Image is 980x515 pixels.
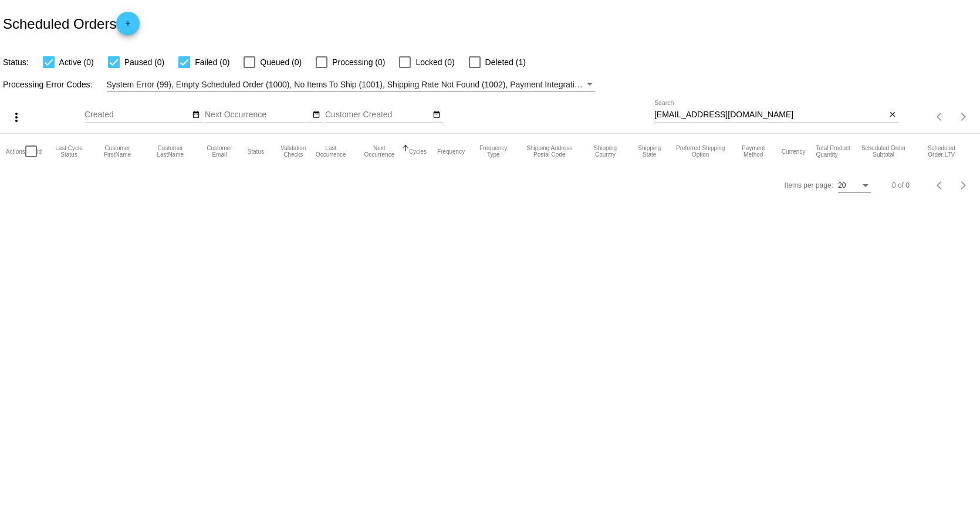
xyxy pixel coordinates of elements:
button: Change sorting for NextOccurrenceUtc [360,145,398,158]
input: Created [85,110,190,120]
button: Change sorting for LastOccurrenceUtc [312,145,350,158]
mat-header-cell: Actions [6,134,25,169]
button: Change sorting for PreferredShippingOption [676,145,725,158]
button: Previous page [928,174,952,197]
button: Previous page [928,105,952,128]
mat-header-cell: Validation Checks [275,134,312,169]
button: Change sorting for FrequencyType [475,145,511,158]
button: Change sorting for CustomerFirstName [96,145,139,158]
h2: Scheduled Orders [3,12,140,35]
span: Failed (0) [195,55,229,69]
mat-header-cell: Total Product Quantity [816,134,858,169]
button: Change sorting for Subtotal [859,145,909,158]
input: Next Occurrence [205,110,310,120]
mat-select: Items per page: [838,182,871,190]
button: Change sorting for CustomerLastName [149,145,191,158]
button: Change sorting for LifetimeValue [920,145,964,158]
div: 0 of 0 [892,181,910,189]
mat-icon: add [121,19,135,33]
mat-icon: date_range [192,110,200,120]
mat-icon: more_vert [9,110,23,124]
input: Customer Created [325,110,431,120]
button: Change sorting for CurrencyIso [782,148,806,155]
span: Locked (0) [415,55,454,69]
span: Status: [3,57,29,67]
button: Clear [886,109,898,121]
mat-icon: date_range [312,110,320,120]
span: Queued (0) [260,55,302,69]
span: Active (0) [59,55,94,69]
div: Items per page: [785,181,833,189]
button: Change sorting for Frequency [437,148,465,155]
span: Paused (0) [124,55,164,69]
button: Change sorting for ShippingState [634,145,665,158]
span: Processing Error Codes: [3,80,93,89]
input: Search [654,110,886,120]
span: 20 [838,181,846,189]
button: Change sorting for ShippingCountry [587,145,623,158]
mat-icon: date_range [432,110,441,120]
button: Change sorting for Id [37,148,42,155]
mat-select: Filter by Processing Error Codes [107,77,596,92]
button: Change sorting for Status [248,148,264,155]
span: Processing (0) [332,55,385,69]
button: Change sorting for ShippingPostcode [522,145,577,158]
button: Next page [952,174,975,197]
mat-icon: close [888,110,897,120]
button: Change sorting for LastProcessingCycleId [52,145,86,158]
button: Change sorting for CustomerEmail [202,145,236,158]
button: Change sorting for Cycles [409,148,427,155]
button: Next page [952,105,975,128]
button: Change sorting for PaymentMethod.Type [736,145,771,158]
span: Deleted (1) [485,55,526,69]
